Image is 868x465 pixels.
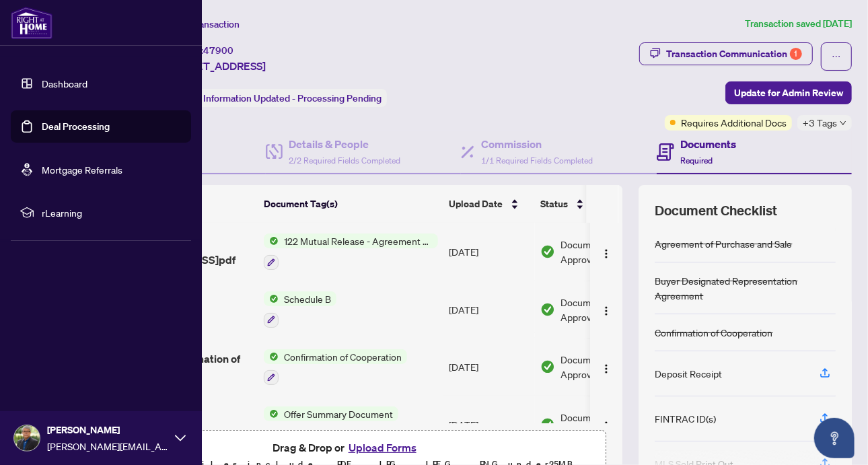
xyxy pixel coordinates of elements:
span: Document Approved [560,410,644,439]
img: Status Icon [264,349,279,364]
h4: Documents [681,136,737,152]
button: Logo [595,241,617,262]
span: [STREET_ADDRESS] [167,58,266,74]
span: 1/1 Required Fields Completed [481,155,593,166]
img: Document Status [540,359,555,374]
span: Confirmation of Cooperation [279,349,407,364]
span: Document Checklist [655,201,777,220]
button: Transaction Communication1 [639,42,813,65]
img: Logo [601,363,612,374]
span: Drag & Drop or [273,439,421,456]
a: Dashboard [42,77,87,90]
td: [DATE] [443,281,535,338]
span: Document Approved [560,295,644,324]
span: Document Approved [560,352,644,382]
td: [DATE] [443,396,535,454]
img: Logo [601,306,612,316]
th: Upload Date [443,185,535,223]
span: Update for Admin Review [734,82,843,104]
img: Logo [601,421,612,431]
img: Document Status [540,244,555,259]
span: +3 Tags [803,115,837,131]
button: Logo [595,356,617,378]
span: Information Updated - Processing Pending [203,92,382,104]
div: Deposit Receipt [655,366,722,381]
button: Status Icon122 Mutual Release - Agreement of Purchase and Sale [264,234,438,270]
img: Status Icon [264,234,279,248]
span: Offer Summary Document [279,406,398,421]
span: 122 Mutual Release - Agreement of Purchase and Sale [279,234,438,248]
h4: Commission [481,136,593,152]
th: Document Tag(s) [258,185,443,223]
img: Document Status [540,302,555,317]
img: Status Icon [264,406,279,421]
img: Logo [601,248,612,259]
div: FINTRAC ID(s) [655,411,716,426]
span: Document Approved [560,237,644,266]
a: Deal Processing [42,120,110,133]
button: Logo [595,299,617,320]
img: logo [11,7,52,39]
span: Requires Additional Docs [681,115,787,130]
div: Buyer Designated Representation Agreement [655,273,836,303]
div: Status: [167,89,387,107]
div: 1 [790,48,802,60]
span: 47900 [203,44,233,57]
button: Status IconConfirmation of Cooperation [264,349,407,386]
button: Update for Admin Review [725,81,852,104]
th: Status [535,185,649,223]
button: Upload Forms [345,439,421,456]
div: Confirmation of Cooperation [655,325,772,340]
td: [DATE] [443,338,535,396]
span: Upload Date [449,196,503,211]
span: [PERSON_NAME] [47,423,168,437]
img: Profile Icon [14,425,40,451]
button: Status IconOffer Summary Document [264,406,398,443]
span: [PERSON_NAME][EMAIL_ADDRESS][DOMAIN_NAME] [47,439,168,454]
article: Transaction saved [DATE] [745,16,852,32]
div: Transaction Communication [666,43,802,65]
span: Status [540,196,568,211]
span: View Transaction [168,18,240,30]
span: Schedule B [279,291,336,306]
button: Logo [595,414,617,435]
span: rLearning [42,205,182,220]
span: Required [681,155,713,166]
span: down [840,120,846,127]
span: ellipsis [832,52,841,61]
h4: Details & People [289,136,401,152]
img: Status Icon [264,291,279,306]
div: Agreement of Purchase and Sale [655,236,792,251]
span: 2/2 Required Fields Completed [289,155,401,166]
button: Open asap [814,418,855,458]
td: [DATE] [443,223,535,281]
img: Document Status [540,417,555,432]
a: Mortgage Referrals [42,164,122,176]
button: Status IconSchedule B [264,291,336,328]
